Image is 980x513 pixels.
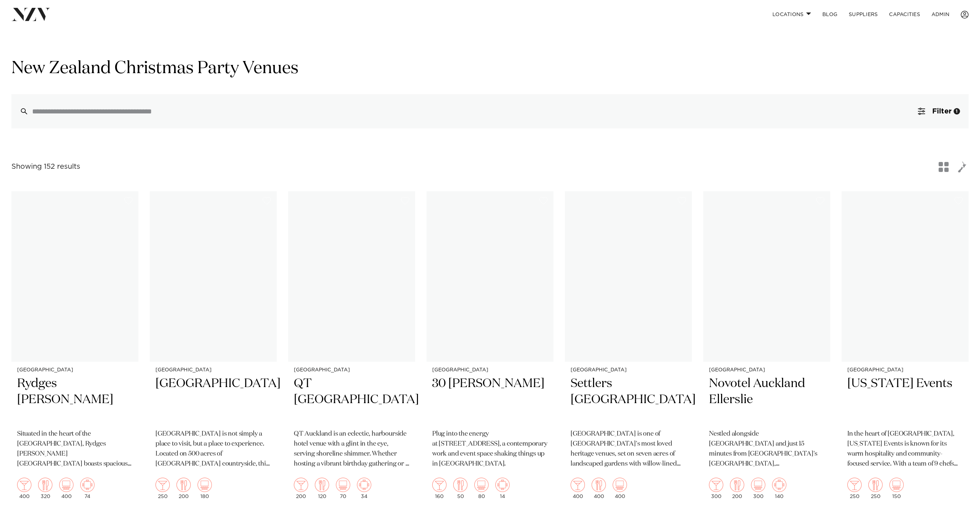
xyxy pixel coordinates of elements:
img: meeting.png [80,478,95,492]
img: dining.png [177,478,191,492]
p: In the heart of [GEOGRAPHIC_DATA], [US_STATE] Events is known for its warm hospitality and commun... [847,429,963,469]
a: [GEOGRAPHIC_DATA] [GEOGRAPHIC_DATA] [GEOGRAPHIC_DATA] is not simply a place to visit, but a place... [150,191,277,505]
div: 1 [954,108,960,115]
a: SUPPLIERS [843,7,883,22]
a: Dining area at Texas Events in Auckland [GEOGRAPHIC_DATA] [US_STATE] Events In the heart of [GEOG... [842,191,969,505]
div: Showing 152 results [11,161,80,172]
button: Filter1 [909,94,969,128]
img: cocktail.png [17,478,31,492]
div: 180 [198,478,212,499]
h2: [GEOGRAPHIC_DATA] [155,376,271,424]
p: Situated in the heart of the [GEOGRAPHIC_DATA], Rydges [PERSON_NAME] [GEOGRAPHIC_DATA] boasts spa... [17,429,133,469]
img: meeting.png [357,478,371,492]
span: Filter [932,108,951,115]
img: cocktail.png [432,478,446,492]
img: theatre.png [751,478,765,492]
img: dining.png [730,478,744,492]
img: nzv-logo.png [11,8,50,21]
h2: Settlers [GEOGRAPHIC_DATA] [571,376,686,424]
div: 200 [294,478,308,499]
div: 74 [80,478,95,499]
a: [GEOGRAPHIC_DATA] QT [GEOGRAPHIC_DATA] QT Auckland is an eclectic, harbourside hotel venue with a... [288,191,415,505]
div: 400 [59,478,73,499]
div: 400 [571,478,585,499]
p: [GEOGRAPHIC_DATA] is not simply a place to visit, but a place to experience. Located on 500 acres... [155,429,271,469]
div: 34 [357,478,371,499]
div: 120 [315,478,329,499]
a: [GEOGRAPHIC_DATA] Settlers [GEOGRAPHIC_DATA] [GEOGRAPHIC_DATA] is one of [GEOGRAPHIC_DATA]'s most... [565,191,692,505]
div: 70 [336,478,350,499]
div: 400 [613,478,627,499]
h2: Novotel Auckland Ellerslie [709,376,825,424]
img: dining.png [453,478,468,492]
small: [GEOGRAPHIC_DATA] [294,367,409,373]
div: 14 [495,478,510,499]
img: cocktail.png [294,478,308,492]
a: ADMIN [926,7,955,22]
a: Locations [767,7,817,22]
img: theatre.png [336,478,350,492]
div: 160 [432,478,446,499]
small: [GEOGRAPHIC_DATA] [155,367,271,373]
h2: 30 [PERSON_NAME] [432,376,548,424]
img: cocktail.png [155,478,170,492]
img: theatre.png [613,478,627,492]
img: meeting.png [772,478,786,492]
small: [GEOGRAPHIC_DATA] [709,367,825,373]
p: Plug into the energy at [STREET_ADDRESS], a contemporary work and event space shaking things up i... [432,429,548,469]
a: BLOG [817,7,843,22]
div: 80 [474,478,489,499]
img: cocktail.png [847,478,862,492]
small: [GEOGRAPHIC_DATA] [432,367,548,373]
h2: [US_STATE] Events [847,376,963,424]
div: 200 [730,478,744,499]
div: 250 [868,478,883,499]
img: meeting.png [495,478,510,492]
img: theatre.png [59,478,73,492]
div: 300 [709,478,723,499]
a: [GEOGRAPHIC_DATA] Rydges [PERSON_NAME] Situated in the heart of the [GEOGRAPHIC_DATA], Rydges [PE... [11,191,138,505]
a: Capacities [883,7,926,22]
div: 300 [751,478,765,499]
img: dining.png [38,478,52,492]
div: 140 [772,478,786,499]
div: 250 [155,478,170,499]
div: 250 [847,478,862,499]
p: [GEOGRAPHIC_DATA] is one of [GEOGRAPHIC_DATA]'s most loved heritage venues, set on seven acres of... [571,429,686,469]
img: dining.png [315,478,329,492]
a: [GEOGRAPHIC_DATA] Novotel Auckland Ellerslie Nestled alongside [GEOGRAPHIC_DATA] and just 15 minu... [703,191,830,505]
div: 50 [453,478,468,499]
div: 150 [889,478,904,499]
p: QT Auckland is an eclectic, harbourside hotel venue with a glint in the eye, serving shoreline sh... [294,429,409,469]
img: theatre.png [474,478,489,492]
h2: QT [GEOGRAPHIC_DATA] [294,376,409,424]
div: 200 [177,478,191,499]
img: cocktail.png [571,478,585,492]
img: theatre.png [889,478,904,492]
div: 400 [17,478,31,499]
small: [GEOGRAPHIC_DATA] [571,367,686,373]
small: [GEOGRAPHIC_DATA] [847,367,963,373]
small: [GEOGRAPHIC_DATA] [17,367,133,373]
h2: Rydges [PERSON_NAME] [17,376,133,424]
img: dining.png [592,478,606,492]
h1: New Zealand Christmas Party Venues [11,57,969,80]
p: Nestled alongside [GEOGRAPHIC_DATA] and just 15 minutes from [GEOGRAPHIC_DATA]'s [GEOGRAPHIC_DATA... [709,429,825,469]
div: 320 [38,478,52,499]
img: theatre.png [198,478,212,492]
img: cocktail.png [709,478,723,492]
a: [GEOGRAPHIC_DATA] 30 [PERSON_NAME] Plug into the energy at [STREET_ADDRESS], a contemporary work ... [427,191,553,505]
img: dining.png [868,478,883,492]
div: 400 [592,478,606,499]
